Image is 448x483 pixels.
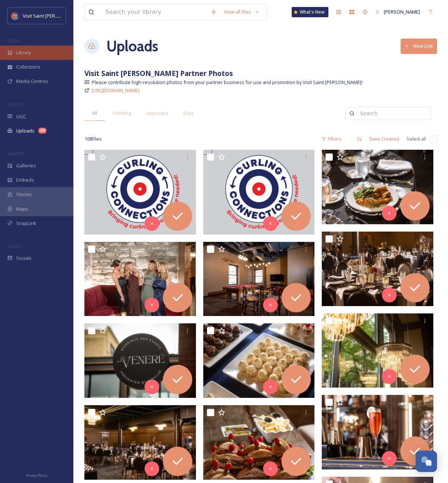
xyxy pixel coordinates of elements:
[7,151,24,156] span: WIDGETS
[106,35,158,57] a: Uploads
[146,110,168,117] span: Approved
[401,39,437,54] button: New Link
[183,110,193,117] span: Data
[16,49,31,56] span: Library
[16,78,48,85] span: Media Centres
[16,113,26,120] span: UGC
[322,232,433,306] img: ext_1755120521.429503_andrewparfenov.bellagala@gmail.com-061125 - Andrew P & Le Venere Dinner-010...
[416,451,437,472] button: Open Chat
[102,4,207,20] input: Search your library
[220,5,263,19] a: View all files
[407,135,426,142] span: Select all
[16,220,36,227] span: SnapLink
[7,102,23,107] span: COLLECT
[7,243,22,249] span: SOCIALS
[12,12,19,19] img: Visit%20Saint%20Paul%20Updated%20Profile%20Image.jpg
[84,323,196,398] img: ext_1755120520.303532_andrewparfenov.bellagala@gmail.com-LVGrandOpeningStyledShoot-AndrewP-264.jpg
[16,206,28,213] span: Maps
[84,68,233,78] strong: Visit Saint [PERSON_NAME] Partner Photos
[322,150,433,224] img: ext_1755120523.626459_andrewparfenov.bellagala@gmail.com-061125 - Andrew P & Le Venere Dinner-013...
[84,405,196,480] img: ext_1755120506.314148_andrewparfenov.bellagala@gmail.com-061125 - Andrew P & Le Venere Dinner-010...
[16,191,32,198] span: Stories
[26,473,47,478] span: Privacy Policy
[92,110,97,117] span: All
[16,63,40,70] span: Collections
[26,471,47,479] a: Privacy Policy
[92,87,139,94] span: [URL][DOMAIN_NAME]
[92,79,363,86] span: Please contribute high-resolution photos from your partner business for use and promotion by Visi...
[203,150,315,234] img: ext_1755232927.271465_Jill@curlingconnections.com-3EC89502-AD8D-42E5-8CE4-D8979F4DAD4E.jpeg
[318,132,345,146] div: Filters
[372,5,424,19] a: [PERSON_NAME]
[384,8,420,15] span: [PERSON_NAME]
[23,12,81,19] span: Visit Saint [PERSON_NAME]
[16,177,34,184] span: Embeds
[366,132,403,146] div: Date Created
[113,110,131,117] span: Pending
[292,7,328,17] a: What's New
[84,242,196,316] img: ext_1755120523.043498_andrewparfenov.bellagala@gmail.com-061125 - Andrew P & Le Venere Dinner-017...
[16,162,36,169] span: Galleries
[16,255,32,262] span: Socials
[203,323,315,398] img: ext_1755120515.444164_andrewparfenov.bellagala@gmail.com-LVGrandOpeningStyledShoot-AndrewP-234.jpg
[84,150,196,234] img: ext_1755232927.272673_Jill@curlingconnections.com-37C271EF-2C37-4E63-BBBD-F99CB9EB14EE.jpeg
[38,128,47,134] div: 20
[356,106,427,121] input: Search
[7,38,20,43] span: MEDIA
[203,405,315,480] img: ext_1755120503.432322_andrewparfenov.bellagala@gmail.com-LVGrandOpeningStyledShoot-AndrewP-93.jpg
[16,127,34,134] span: Uploads
[92,86,139,95] a: [URL][DOMAIN_NAME]
[322,395,433,469] img: ext_1755120485.369732_andrewparfenov.bellagala@gmail.com-061125 - Andrew P & Le Venere Dinner-001...
[203,242,315,316] img: ext_1755120522.372104_andrewparfenov.bellagala@gmail.com-LVGrandOpeningStyledShoot-AndrewP-280.jpg
[322,313,433,388] img: ext_1755120512.454636_andrewparfenov.bellagala@gmail.com-LVGrandOpeningStyledShoot-AndrewP-203.jpg
[84,135,102,142] span: 108 file s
